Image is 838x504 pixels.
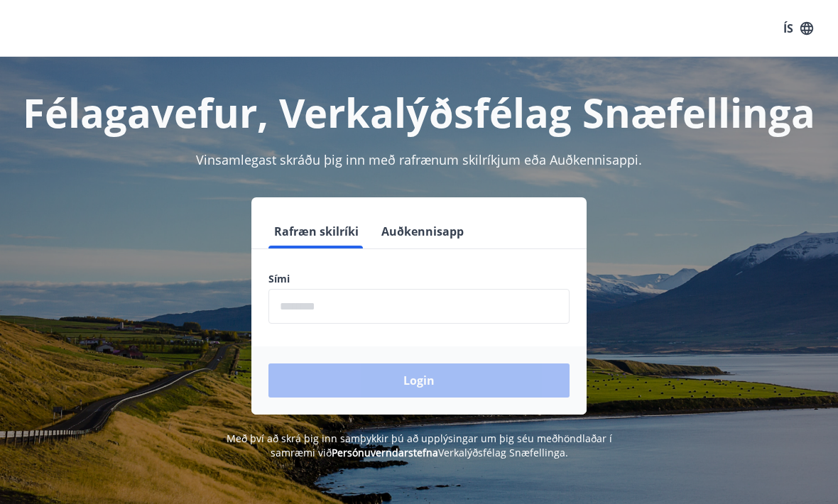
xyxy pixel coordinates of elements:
h1: Félagavefur, Verkalýðsfélag Snæfellinga [17,85,821,139]
span: Vinsamlegast skráðu þig inn með rafrænum skilríkjum eða Auðkennisappi. [196,151,642,168]
button: ÍS [776,16,821,41]
span: Með því að skrá þig inn samþykkir þú að upplýsingar um þig séu meðhöndlaðar í samræmi við Verkalý... [227,432,612,459]
a: Persónuverndarstefna [332,446,438,459]
button: Auðkennisapp [376,214,469,248]
label: Sími [268,272,570,286]
button: Rafræn skilríki [268,214,364,248]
